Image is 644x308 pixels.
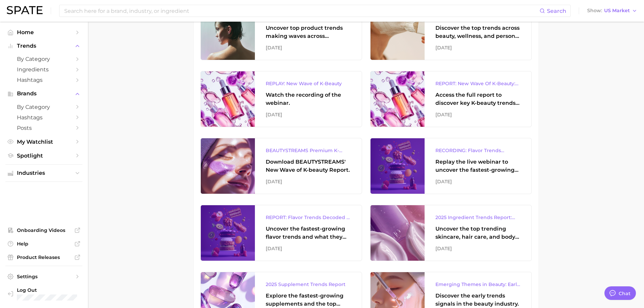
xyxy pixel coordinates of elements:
[200,138,362,194] a: BEAUTYSTREAMS Premium K-beauty Trends ReportDownload BEAUTYSTREAMS' New Wave of K-beauty Report.[...
[5,239,82,249] a: Help
[5,75,82,85] a: Hashtags
[5,150,82,161] a: Spotlight
[17,114,71,121] span: Hashtags
[587,9,602,13] span: Show
[435,292,521,308] div: Discover the early trends signals in the beauty industry.
[64,5,540,17] input: Search here for a brand, industry, or ingredient
[17,254,71,260] span: Product Releases
[200,71,362,127] a: REPLAY: New Wave of K-BeautyWatch the recording of the webinar.[DATE]
[547,8,566,14] span: Search
[5,225,82,235] a: Onboarding Videos
[5,137,82,147] a: My Watchlist
[17,287,126,293] span: Log Out
[586,6,639,15] button: ShowUS Market
[17,29,71,35] span: Home
[370,138,532,194] a: RECORDING: Flavor Trends Decoded - What's New & What's Next According to TikTok & GoogleReplay th...
[266,225,351,241] div: Uncover the fastest-growing flavor trends and what they signal about evolving consumer tastes.
[435,146,521,155] div: RECORDING: Flavor Trends Decoded - What's New & What's Next According to TikTok & Google
[435,280,521,288] div: Emerging Themes in Beauty: Early Trend Signals with Big Potential
[435,244,521,253] div: [DATE]
[266,213,351,221] div: REPORT: Flavor Trends Decoded - What's New & What's Next According to TikTok & Google
[200,4,362,60] a: 2025 Hair Report: Care & Styling ProductsUncover top product trends making waves across platforms...
[17,77,71,83] span: Hashtags
[266,79,351,88] div: REPLAY: New Wave of K-Beauty
[435,79,521,88] div: REPORT: New Wave Of K-Beauty: [GEOGRAPHIC_DATA]’s Trending Innovations In Skincare & Color Cosmetics
[17,274,71,280] span: Settings
[17,43,71,49] span: Trends
[266,111,351,119] div: [DATE]
[266,292,351,308] div: Explore the fastest-growing supplements and the top wellness concerns driving consumer demand
[5,285,82,303] a: Log out. Currently logged in with e-mail karolina.bakalarova@hourglasscosmetics.com.
[17,139,71,145] span: My Watchlist
[435,213,521,221] div: 2025 Ingredient Trends Report: The Ingredients Defining Beauty in [DATE]
[17,66,71,73] span: Ingredients
[17,56,71,62] span: by Category
[266,44,351,52] div: [DATE]
[17,227,71,233] span: Onboarding Videos
[17,125,71,131] span: Posts
[5,123,82,133] a: Posts
[200,205,362,261] a: REPORT: Flavor Trends Decoded - What's New & What's Next According to TikTok & GoogleUncover the ...
[370,205,532,261] a: 2025 Ingredient Trends Report: The Ingredients Defining Beauty in [DATE]Uncover the top trending ...
[5,252,82,262] a: Product Releases
[17,170,71,176] span: Industries
[266,91,351,107] div: Watch the recording of the webinar.
[5,27,82,38] a: Home
[370,71,532,127] a: REPORT: New Wave Of K-Beauty: [GEOGRAPHIC_DATA]’s Trending Innovations In Skincare & Color Cosmet...
[435,111,521,119] div: [DATE]
[5,168,82,178] button: Industries
[435,91,521,107] div: Access the full report to discover key K-beauty trends influencing [DATE] beauty market
[604,9,630,13] span: US Market
[370,4,532,60] a: UK TikTok Trends To WatchDiscover the top trends across beauty, wellness, and personal care on Ti...
[266,146,351,155] div: BEAUTYSTREAMS Premium K-beauty Trends Report
[266,158,351,174] div: Download BEAUTYSTREAMS' New Wave of K-beauty Report.
[5,112,82,123] a: Hashtags
[5,64,82,75] a: Ingredients
[7,6,43,14] img: SPATE
[435,24,521,40] div: Discover the top trends across beauty, wellness, and personal care on TikTok [GEOGRAPHIC_DATA].
[435,158,521,174] div: Replay the live webinar to uncover the fastest-growing flavor trends and what they signal about e...
[435,225,521,241] div: Uncover the top trending skincare, hair care, and body care ingredients capturing attention on Go...
[17,241,71,247] span: Help
[266,280,351,288] div: 2025 Supplement Trends Report
[17,152,71,159] span: Spotlight
[17,91,71,97] span: Brands
[5,41,82,51] button: Trends
[435,177,521,186] div: [DATE]
[266,24,351,40] div: Uncover top product trends making waves across platforms — along with key insights into benefits,...
[17,104,71,110] span: by Category
[5,271,82,282] a: Settings
[5,54,82,64] a: by Category
[266,244,351,253] div: [DATE]
[266,177,351,186] div: [DATE]
[5,102,82,112] a: by Category
[5,89,82,99] button: Brands
[435,44,521,52] div: [DATE]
